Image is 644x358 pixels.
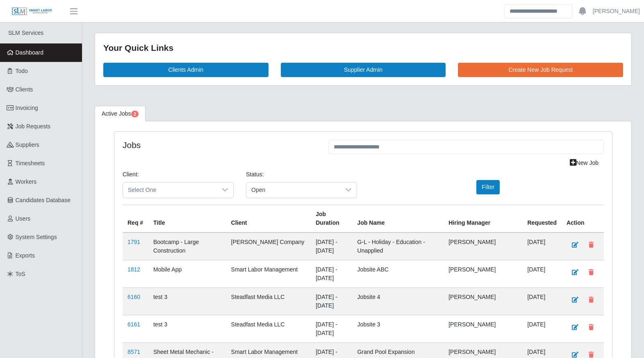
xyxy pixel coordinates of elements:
th: Hiring Manager [444,205,522,233]
th: Job Name [353,205,444,233]
label: Status: [246,170,264,179]
span: Exports [16,252,35,259]
h4: Jobs [123,140,316,150]
span: Dashboard [16,49,44,56]
th: Client [226,205,311,233]
td: [PERSON_NAME] [444,287,522,315]
td: [DATE] - [DATE] [311,287,352,315]
span: Select One [123,182,217,198]
td: Smart Labor Management [226,260,311,287]
span: Job Requests [16,123,51,130]
th: Action [562,205,604,233]
td: Jobsite 3 [353,315,444,342]
a: 6161 [127,321,140,328]
td: Jobsite 4 [353,287,444,315]
span: Suppliers [16,141,39,148]
td: test 3 [148,287,226,315]
span: Users [16,215,31,222]
a: Active Jobs [95,106,146,122]
a: Clients Admin [103,63,269,77]
td: Steadfast Media LLC [226,287,311,315]
td: [DATE] - [DATE] [311,315,352,342]
span: Workers [16,178,37,185]
th: Title [148,205,226,233]
span: SLM Services [8,30,43,36]
td: [PERSON_NAME] [444,315,522,342]
a: Supplier Admin [281,63,446,77]
span: Open [246,182,340,198]
span: Invoicing [16,105,38,111]
input: Search [504,4,572,18]
th: Requested [522,205,562,233]
span: Pending Jobs [131,111,139,117]
td: [DATE] [522,287,562,315]
a: 8571 [127,349,140,355]
a: Create New Job Request [458,63,623,77]
span: Timesheets [16,160,45,166]
th: Req # [123,205,148,233]
a: 1812 [127,266,140,273]
td: [DATE] [522,233,562,260]
td: [PERSON_NAME] [444,260,522,287]
th: Job Duration [311,205,352,233]
img: SLM Logo [11,7,52,16]
td: Mobile App [148,260,226,287]
td: Jobsite ABC [353,260,444,287]
button: Filter [476,180,500,194]
td: [PERSON_NAME] [444,233,522,260]
td: G-L - Holiday - Education - Unapplied [353,233,444,260]
span: ToS [16,271,25,277]
a: New Job [564,156,604,170]
span: Candidates Database [16,197,71,203]
td: Steadfast Media LLC [226,315,311,342]
td: [DATE] [522,315,562,342]
span: System Settings [16,234,57,240]
td: Bootcamp - Large Construction [148,233,226,260]
td: [DATE] - [DATE] [311,233,352,260]
td: [DATE] - [DATE] [311,260,352,287]
td: test 3 [148,315,226,342]
label: Client: [123,170,139,179]
td: [PERSON_NAME] Company [226,233,311,260]
div: Your Quick Links [103,41,623,55]
span: Clients [16,86,33,93]
a: [PERSON_NAME] [593,7,640,16]
a: 1791 [127,239,140,245]
a: 6160 [127,294,140,300]
span: Todo [16,68,28,74]
td: [DATE] [522,260,562,287]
